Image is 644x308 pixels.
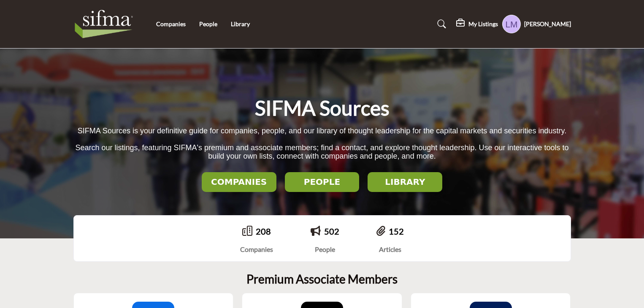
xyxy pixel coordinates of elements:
[389,226,404,236] a: 152
[376,244,404,254] div: Articles
[468,20,498,28] h5: My Listings
[524,20,571,28] h5: [PERSON_NAME]
[231,20,250,27] a: Library
[287,177,357,187] h2: PEOPLE
[204,177,274,187] h2: COMPANIES
[368,172,442,192] button: LIBRARY
[502,15,521,33] button: Show hide supplier dropdown
[73,7,139,41] img: Site Logo
[429,17,452,31] a: Search
[78,127,566,135] span: SIFMA Sources is your definitive guide for companies, people, and our library of thought leadersh...
[246,272,398,286] h2: Premium Associate Members
[285,172,360,192] button: PEOPLE
[156,20,186,27] a: Companies
[240,244,273,254] div: Companies
[311,244,339,254] div: People
[256,226,271,236] a: 208
[324,226,339,236] a: 502
[199,20,217,27] a: People
[456,19,498,29] div: My Listings
[202,172,276,192] button: COMPANIES
[370,177,440,187] h2: LIBRARY
[255,95,390,121] h1: SIFMA Sources
[75,143,568,161] span: Search our listings, featuring SIFMA's premium and associate members; find a contact, and explore...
